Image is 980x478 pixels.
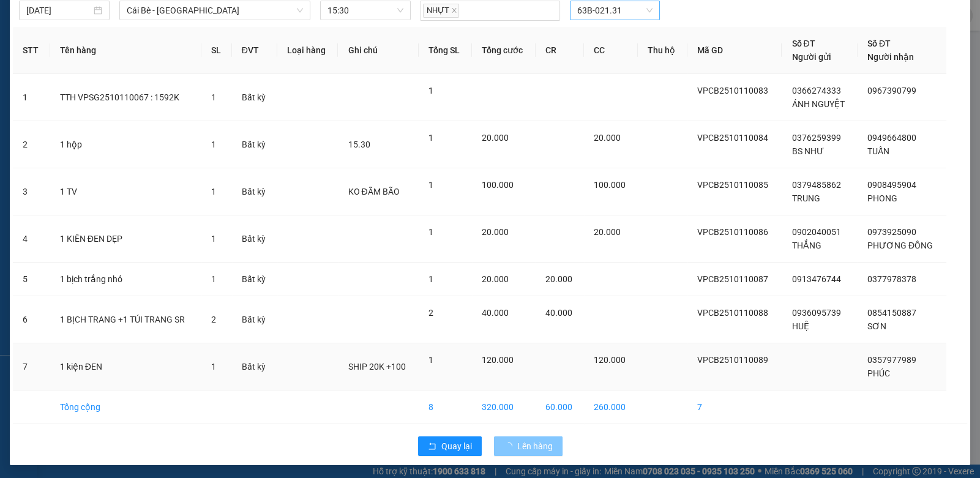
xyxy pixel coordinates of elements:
span: VPCB2510110089 [697,355,768,365]
span: 0973925090 [867,227,916,237]
span: 1 [428,227,433,237]
th: CR [536,27,585,74]
span: 0366274333 [791,86,840,95]
button: rollbackQuay lại [418,436,482,456]
td: 1 hộp [50,121,201,168]
span: ÁNH NGUYỆT [791,99,844,109]
span: 0949664800 [867,133,916,143]
span: PHƯƠNG ĐÔNG [867,241,933,250]
td: 1 TV [50,168,201,215]
span: 0377978378 [867,274,916,284]
span: SƠN [867,321,886,331]
span: down [296,7,304,14]
span: 1 [428,355,433,365]
td: 1 KIÊN ĐEN DẸP [50,215,201,263]
span: Số ĐT [867,39,891,48]
td: Bất kỳ [232,263,277,296]
td: Bất kỳ [232,121,277,168]
td: 1 BỊCH TRANG +1 TÚI TRANG SR [50,296,201,343]
td: 5 [13,263,50,296]
td: 60.000 [536,390,585,424]
span: VPCB2510110086 [697,227,768,237]
th: CC [584,27,638,74]
span: 20.000 [482,227,509,237]
span: rollback [428,442,436,452]
span: Người nhận [867,52,914,62]
th: Thu hộ [638,27,687,74]
td: 7 [687,390,782,424]
span: BS NHƯ [791,146,823,156]
span: 2 [211,315,216,324]
span: THẮNG [791,241,821,250]
th: Mã GD [687,27,782,74]
span: 0913476744 [791,274,840,284]
th: SL [201,27,232,74]
th: STT [13,27,50,74]
span: Người gửi [791,52,831,62]
span: 0376259399 [791,133,840,143]
span: PHÚC [867,368,890,378]
th: Tên hàng [50,27,201,74]
td: Tổng cộng [50,390,201,424]
span: 0936095739 [791,308,840,318]
span: 1 [428,86,433,95]
span: 1 [211,187,216,196]
td: 2 [13,121,50,168]
span: VPCB2510110088 [697,308,768,318]
span: 1 [428,133,433,143]
span: 15:30 [327,1,403,20]
span: 20.000 [594,133,621,143]
th: Tổng SL [419,27,472,74]
th: Ghi chú [338,27,419,74]
span: TUẤN [867,146,889,156]
td: 6 [13,296,50,343]
span: loading [504,442,517,450]
span: 20.000 [594,227,621,237]
span: 1 [211,362,216,372]
span: PHONG [867,193,897,203]
span: 0357977989 [867,355,916,365]
span: NHỰT [423,4,459,18]
td: TTH VPSG2510110067 : 1592K [50,74,201,121]
span: 1 [428,180,433,190]
span: 0902040051 [791,227,840,237]
td: 7 [13,343,50,390]
td: 3 [13,168,50,215]
td: Bất kỳ [232,74,277,121]
span: Số ĐT [791,39,815,48]
span: 100.000 [482,180,514,190]
td: 4 [13,215,50,263]
th: Tổng cước [472,27,536,74]
span: 100.000 [594,180,626,190]
span: 2 [428,308,433,318]
td: 320.000 [472,390,536,424]
td: 1 [13,74,50,121]
span: 0379485862 [791,180,840,190]
td: 8 [419,390,472,424]
span: 0854150887 [867,308,916,318]
span: 0967390799 [867,86,916,95]
span: close [451,7,457,13]
span: HUỆ [791,321,809,331]
span: 63B-021.31 [577,1,653,20]
span: 1 [211,140,216,149]
input: 11/10/2025 [26,4,91,17]
span: VPCB2510110087 [697,274,768,284]
span: 1 [211,274,216,284]
span: KO ĐÃM BÃO [348,187,399,196]
span: 120.000 [594,355,626,365]
span: VPCB2510110085 [697,180,768,190]
span: VPCB2510110084 [697,133,768,143]
span: Quay lại [441,439,472,453]
span: VPCB2510110083 [697,86,768,95]
span: Lên hàng [517,439,553,453]
span: 120.000 [482,355,514,365]
span: 0908495904 [867,180,916,190]
span: 1 [211,234,216,244]
span: 40.000 [545,308,572,318]
td: Bất kỳ [232,296,277,343]
span: 1 [211,92,216,102]
td: Bất kỳ [232,215,277,263]
span: 20.000 [545,274,572,284]
span: 1 [428,274,433,284]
